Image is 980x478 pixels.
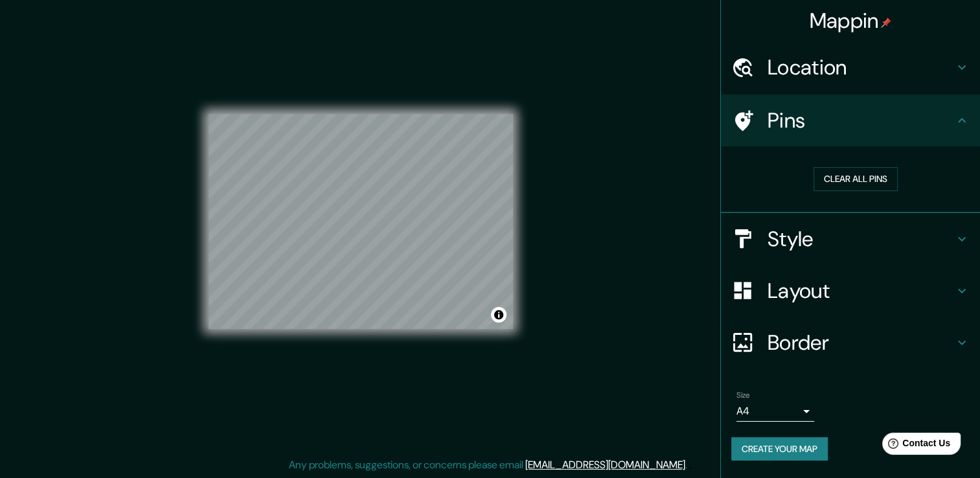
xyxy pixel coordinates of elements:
h4: Location [768,54,954,80]
div: . [689,457,692,473]
img: pin-icon.png [881,17,891,28]
div: A4 [736,401,814,422]
a: [EMAIL_ADDRESS][DOMAIN_NAME] [525,458,685,472]
h4: Layout [768,278,954,304]
div: Layout [721,265,980,317]
div: . [687,457,689,473]
h4: Border [768,330,954,356]
label: Size [736,389,750,400]
h4: Mappin [810,8,892,34]
div: Border [721,317,980,369]
div: Style [721,213,980,265]
h4: Style [768,226,954,252]
button: Create your map [731,437,828,461]
p: Any problems, suggestions, or concerns please email . [289,457,687,473]
div: Pins [721,95,980,146]
iframe: Help widget launcher [865,427,966,464]
button: Clear all pins [814,167,898,191]
h4: Pins [768,108,954,133]
canvas: Map [209,114,513,329]
div: Location [721,41,980,93]
button: Toggle attribution [491,307,507,323]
